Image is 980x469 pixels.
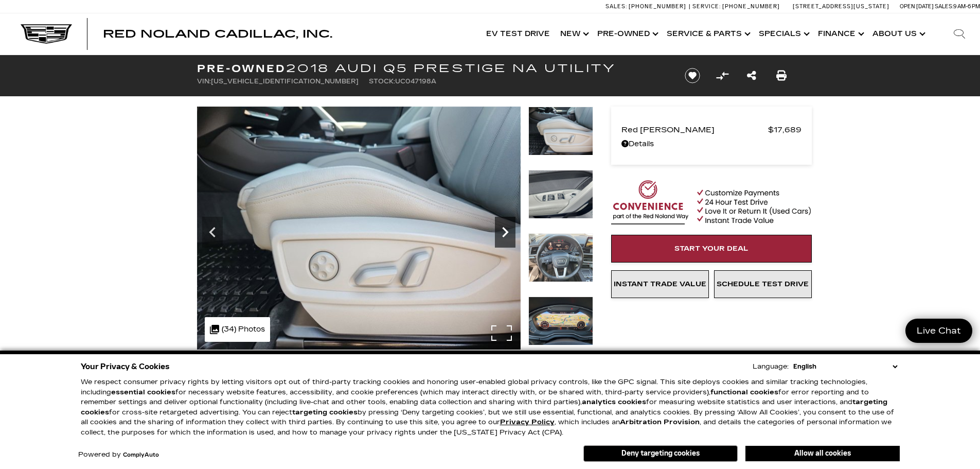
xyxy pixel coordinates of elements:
[620,418,700,426] strong: Arbitration Provision
[500,418,555,426] u: Privacy Policy
[768,123,801,137] span: $17,689
[78,451,159,458] div: Powered by
[611,270,709,298] a: Instant Trade Value
[793,3,889,10] a: [STREET_ADDRESS][US_STATE]
[621,123,768,137] span: Red [PERSON_NAME]
[714,270,812,298] a: Schedule Test Drive
[205,317,270,342] div: (34) Photos
[103,28,332,40] span: Red Noland Cadillac, Inc.
[103,29,332,39] a: Red Noland Cadillac, Inc.
[111,388,175,396] strong: essential cookies
[905,319,972,343] a: Live Chat
[81,359,170,374] span: Your Privacy & Cookies
[528,233,593,282] img: Used 2018 Blue Audi Prestige image 13
[692,3,721,10] span: Service:
[605,4,689,9] a: Sales: [PHONE_NUMBER]
[754,13,813,55] a: Specials
[197,63,668,74] h1: 2018 Audi Q5 Prestige NA Utility
[197,107,521,350] img: Used 2018 Blue Audi Prestige image 11
[21,24,72,44] img: Cadillac Dark Logo with Cadillac White Text
[681,67,704,84] button: Save vehicle
[935,3,953,10] span: Sales:
[528,170,593,219] img: Used 2018 Blue Audi Prestige image 12
[605,3,627,10] span: Sales:
[710,388,778,396] strong: functional cookies
[629,3,686,10] span: [PHONE_NUMBER]
[495,217,515,248] div: Next
[621,137,801,151] a: Details
[81,398,887,416] strong: targeting cookies
[614,280,706,288] span: Instant Trade Value
[791,361,900,372] select: Language Select
[912,325,966,337] span: Live Chat
[202,217,223,248] div: Previous
[939,13,980,55] div: Search
[722,3,780,10] span: [PHONE_NUMBER]
[197,78,211,85] span: VIN:
[583,445,738,462] button: Deny targeting cookies
[592,13,662,55] a: Pre-Owned
[813,13,867,55] a: Finance
[867,13,929,55] a: About Us
[582,398,646,406] strong: analytics cookies
[747,68,756,83] a: Share this Pre-Owned 2018 Audi Q5 Prestige NA Utility
[211,78,359,85] span: [US_VEHICLE_IDENTIFICATION_NUMBER]
[555,13,592,55] a: New
[953,3,980,10] span: 9 AM-6 PM
[197,62,286,75] strong: Pre-Owned
[776,68,787,83] a: Print this Pre-Owned 2018 Audi Q5 Prestige NA Utility
[621,123,801,137] a: Red [PERSON_NAME] $17,689
[745,446,900,461] button: Allow all cookies
[689,4,782,9] a: Service: [PHONE_NUMBER]
[528,107,593,155] img: Used 2018 Blue Audi Prestige image 11
[395,78,436,85] span: UC047198A
[717,280,809,288] span: Schedule Test Drive
[900,3,934,10] span: Open [DATE]
[753,363,789,370] div: Language:
[662,13,754,55] a: Service & Parts
[292,408,358,416] strong: targeting cookies
[715,68,730,83] button: Compare Vehicle
[611,235,812,263] a: Start Your Deal
[481,13,555,55] a: EV Test Drive
[674,245,749,253] span: Start Your Deal
[369,78,395,85] span: Stock:
[123,452,159,458] a: ComplyAuto
[81,377,900,438] p: We respect consumer privacy rights by letting visitors opt out of third-party tracking cookies an...
[528,297,593,345] img: Used 2018 Blue Audi Prestige image 14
